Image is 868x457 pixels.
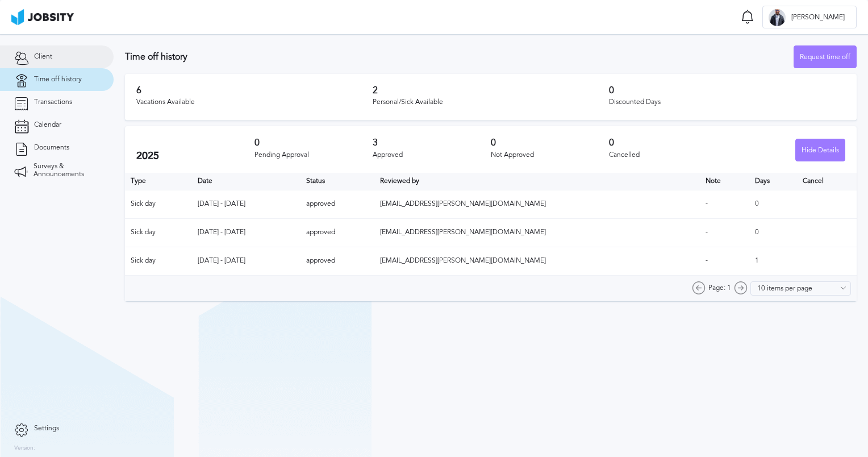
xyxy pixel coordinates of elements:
[794,45,857,68] button: Request time off
[796,139,845,162] div: Hide Details
[125,173,192,190] th: Type
[706,228,708,236] span: -
[34,121,61,129] span: Calendar
[609,138,727,148] h3: 0
[136,85,373,95] h3: 6
[706,256,708,264] span: -
[373,85,609,95] h3: 2
[34,425,59,433] span: Settings
[125,190,192,218] td: Sick day
[136,98,373,106] div: Vacations Available
[301,247,374,275] td: approved
[786,14,850,22] span: [PERSON_NAME]
[380,256,546,264] span: [EMAIL_ADDRESS][PERSON_NAME][DOMAIN_NAME]
[380,200,546,207] span: [EMAIL_ADDRESS][PERSON_NAME][DOMAIN_NAME]
[373,151,491,159] div: Approved
[34,163,99,178] span: Surveys & Announcements
[769,9,786,26] div: A
[192,173,301,190] th: Toggle SortBy
[125,247,192,275] td: Sick day
[708,284,731,292] span: Page: 1
[795,139,845,161] button: Hide Details
[192,218,301,247] td: [DATE] - [DATE]
[749,247,798,275] td: 1
[301,190,374,218] td: approved
[706,200,708,207] span: -
[609,85,845,95] h3: 0
[374,173,700,190] th: Toggle SortBy
[192,247,301,275] td: [DATE] - [DATE]
[373,98,609,106] div: Personal/Sick Available
[373,138,491,148] h3: 3
[254,151,373,159] div: Pending Approval
[609,151,727,159] div: Cancelled
[380,228,546,236] span: [EMAIL_ADDRESS][PERSON_NAME][DOMAIN_NAME]
[34,53,52,61] span: Client
[34,98,72,106] span: Transactions
[491,151,609,159] div: Not Approved
[301,218,374,247] td: approved
[762,6,857,28] button: A[PERSON_NAME]
[749,173,798,190] th: Days
[136,150,254,162] h2: 2025
[609,98,845,106] div: Discounted Days
[34,144,69,152] span: Documents
[301,173,374,190] th: Toggle SortBy
[34,76,82,84] span: Time off history
[125,52,794,62] h3: Time off history
[749,218,798,247] td: 0
[794,46,856,69] div: Request time off
[491,138,609,148] h3: 0
[749,190,798,218] td: 0
[254,138,373,148] h3: 0
[700,173,749,190] th: Toggle SortBy
[14,445,35,452] label: Version:
[797,173,857,190] th: Cancel
[125,218,192,247] td: Sick day
[11,9,74,25] img: ab4bad089aa723f57921c736e9817d99.png
[192,190,301,218] td: [DATE] - [DATE]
